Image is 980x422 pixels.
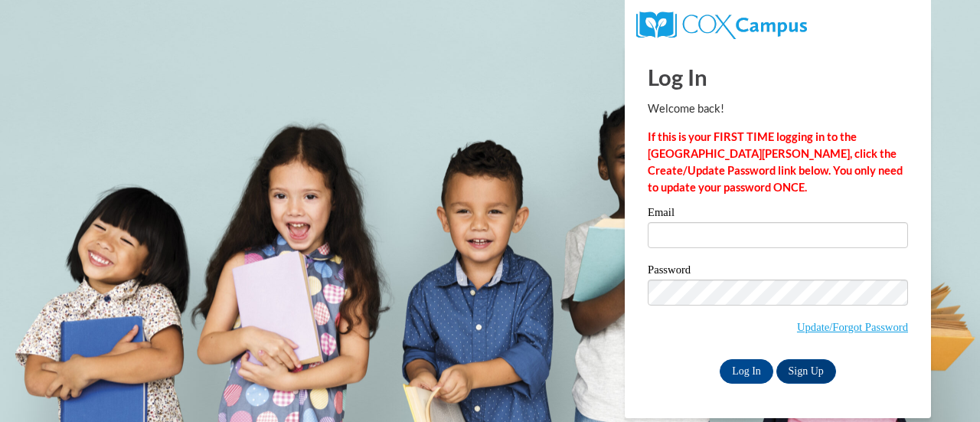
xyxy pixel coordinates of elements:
strong: If this is your FIRST TIME logging in to the [GEOGRAPHIC_DATA][PERSON_NAME], click the Create/Upd... [648,130,903,194]
label: Email [648,207,908,222]
p: Welcome back! [648,100,908,117]
a: COX Campus [636,18,807,31]
a: Update/Forgot Password [797,321,908,333]
label: Password [648,264,908,280]
h1: Log In [648,61,908,93]
img: COX Campus [636,11,807,39]
input: Log In [720,359,773,384]
a: Sign Up [776,359,836,384]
